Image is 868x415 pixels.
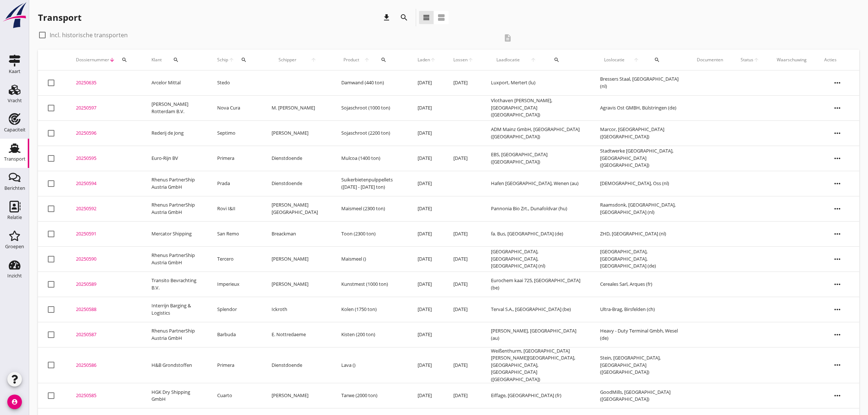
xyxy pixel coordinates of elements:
td: EBS, [GEOGRAPHIC_DATA] ([GEOGRAPHIC_DATA]) [482,146,591,171]
td: [DATE] [409,221,445,246]
span: Loslocatie [600,57,629,63]
i: more_horiz [827,123,848,143]
td: Primera [208,146,263,171]
td: [PERSON_NAME], [GEOGRAPHIC_DATA] (au) [482,322,591,347]
label: Incl. historische transporten [50,31,128,39]
td: Sojaschroot (2200 ton) [333,120,409,146]
div: 20250597 [76,104,134,112]
i: more_horiz [827,73,848,93]
td: Terval S.A., [GEOGRAPHIC_DATA] (be) [482,297,591,322]
div: 20250587 [76,331,134,338]
div: 20250592 [76,205,134,212]
td: Agravis Ost GMBH, Bülstringen (de) [591,95,688,120]
td: Mercator Shipping [143,221,208,246]
td: [DATE] [409,347,445,383]
i: arrow_upward [468,57,473,63]
td: Primera [208,347,263,383]
td: [DEMOGRAPHIC_DATA], Oss (nl) [591,171,688,196]
td: [DATE] [409,297,445,322]
td: [PERSON_NAME] [263,246,333,272]
i: view_headline [422,13,431,22]
td: Eiffage, [GEOGRAPHIC_DATA] (fr) [482,383,591,408]
td: E. Nottredaeme [263,322,333,347]
td: Rhenus PartnerShip Austria GmbH [143,196,208,221]
td: [DATE] [445,70,482,96]
td: [DATE] [409,146,445,171]
span: Product [341,57,362,63]
td: Euro-Rijn BV [143,146,208,171]
i: search [173,57,179,63]
td: Stedo [208,70,263,96]
i: more_horiz [827,98,848,118]
img: logo-small.a267ee39.svg [1,2,28,29]
td: [PERSON_NAME][GEOGRAPHIC_DATA] [263,196,333,221]
td: GoodMills, [GEOGRAPHIC_DATA] ([GEOGRAPHIC_DATA]) [591,383,688,408]
td: Bressers Staal, [GEOGRAPHIC_DATA] (nl) [591,70,688,96]
td: [DATE] [445,347,482,383]
div: Documenten [697,57,723,63]
div: Transport [38,12,81,23]
i: search [381,57,387,63]
i: download [382,13,391,22]
div: Klant [151,51,200,69]
td: [DATE] [445,221,482,246]
td: Maismeel () [333,246,409,272]
div: Relatie [7,215,22,220]
i: view_agenda [437,13,446,22]
td: Rhenus PartnerShip Austria GmbH [143,246,208,272]
td: Kunstmest (1000 ton) [333,272,409,297]
i: search [554,57,560,63]
i: search [654,57,660,63]
div: Vracht [8,98,22,103]
td: Kolen (1750 ton) [333,297,409,322]
td: Transito Bevrachting B.V. [143,272,208,297]
div: Waarschuwing [777,57,807,63]
td: Kisten (200 ton) [333,322,409,347]
td: Ultra-Brag, Birsfelden (ch) [591,297,688,322]
td: Raamsdonk, [GEOGRAPHIC_DATA], [GEOGRAPHIC_DATA] (nl) [591,196,688,221]
span: Status [741,57,753,63]
td: H&B Grondstoffen [143,347,208,383]
td: San Remo [208,221,263,246]
td: Luxport, Mertert (lu) [482,70,591,96]
td: Rhenus PartnerShip Austria GmbH [143,322,208,347]
i: arrow_upward [430,57,436,63]
td: Dienstdoende [263,347,333,383]
td: Rederij de Jong [143,120,208,146]
i: more_horiz [827,274,848,295]
td: Hafen [GEOGRAPHIC_DATA], Wenen (au) [482,171,591,196]
td: Weißenthurm, [GEOGRAPHIC_DATA][PERSON_NAME][GEOGRAPHIC_DATA], [GEOGRAPHIC_DATA], [GEOGRAPHIC_DATA... [482,347,591,383]
i: arrow_downward [109,57,115,63]
td: Vlothaven [PERSON_NAME], [GEOGRAPHIC_DATA] ([GEOGRAPHIC_DATA]) [482,95,591,120]
td: [DATE] [409,272,445,297]
td: [PERSON_NAME] [263,272,333,297]
td: [PERSON_NAME] [263,383,333,408]
td: Dienstdoende [263,171,333,196]
i: more_horiz [827,148,848,169]
td: Septimo [208,120,263,146]
td: Damwand (440 ton) [333,70,409,96]
td: [DATE] [409,383,445,408]
td: [DATE] [409,171,445,196]
div: 20250586 [76,362,134,369]
td: [GEOGRAPHIC_DATA], [GEOGRAPHIC_DATA], [GEOGRAPHIC_DATA] (nl) [482,246,591,272]
td: Stein, [GEOGRAPHIC_DATA], [GEOGRAPHIC_DATA] ([GEOGRAPHIC_DATA]) [591,347,688,383]
td: Rovi I&II [208,196,263,221]
span: Dossiernummer [76,57,109,63]
td: M. [PERSON_NAME] [263,95,333,120]
td: HGK Dry Shipping GmbH [143,383,208,408]
td: Cereales Sarl, Arques (fr) [591,272,688,297]
td: Eurochem kaai 725, [GEOGRAPHIC_DATA] (be) [482,272,591,297]
td: Maismeel (2300 ton) [333,196,409,221]
i: more_horiz [827,224,848,244]
td: Marcor, [GEOGRAPHIC_DATA] ([GEOGRAPHIC_DATA]) [591,120,688,146]
div: Acties [824,57,850,63]
td: Nova Cura [208,95,263,120]
span: Laadlocatie [491,57,525,63]
td: [DATE] [445,146,482,171]
td: Lava () [333,347,409,383]
div: Inzicht [7,273,22,278]
td: Barbuda [208,322,263,347]
td: ADM Mainz GmbH, [GEOGRAPHIC_DATA] ([GEOGRAPHIC_DATA]) [482,120,591,146]
i: more_horiz [827,199,848,219]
